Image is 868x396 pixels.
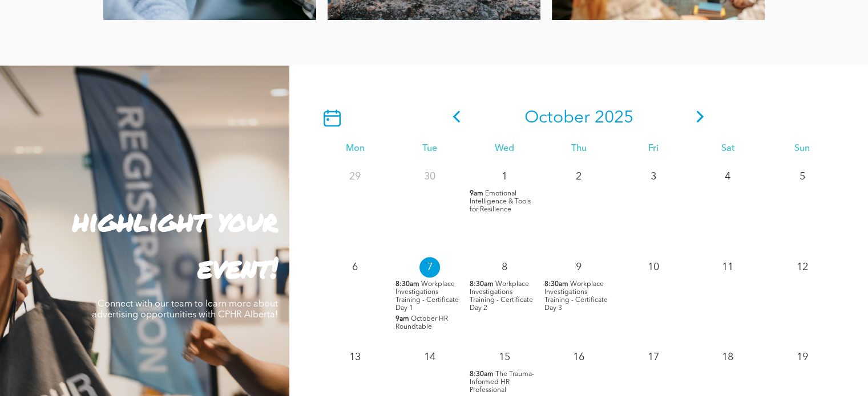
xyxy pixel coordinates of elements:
[717,347,738,368] p: 18
[616,144,691,154] div: Fri
[792,257,813,277] p: 12
[318,144,393,154] div: Mon
[524,109,590,126] span: October
[717,257,738,277] p: 11
[345,257,365,277] p: 6
[643,257,664,277] p: 10
[568,166,589,187] p: 2
[345,347,365,368] p: 13
[643,347,664,368] p: 17
[691,144,765,154] div: Sat
[393,144,467,154] div: Tue
[92,300,278,320] span: Connect with our team to learn more about advertising opportunities with CPHR Alberta!
[542,144,616,154] div: Thu
[419,347,440,368] p: 14
[470,280,494,288] span: 8:30am
[568,257,589,277] p: 9
[395,280,419,288] span: 8:30am
[470,281,533,312] span: Workplace Investigations Training - Certificate Day 2
[594,109,633,126] span: 2025
[395,316,448,330] span: October HR Roundtable
[792,166,813,187] p: 5
[395,281,459,312] span: Workplace Investigations Training - Certificate Day 1
[419,257,440,277] p: 7
[395,315,409,323] span: 9am
[792,347,813,368] p: 19
[544,281,608,312] span: Workplace Investigations Training - Certificate Day 3
[470,190,531,213] span: Emotional Intelligence & Tools for Resilience
[717,166,738,187] p: 4
[470,190,483,198] span: 9am
[470,370,494,378] span: 8:30am
[419,166,440,187] p: 30
[467,144,542,154] div: Wed
[643,166,664,187] p: 3
[494,166,514,187] p: 1
[494,347,514,368] p: 15
[765,144,839,154] div: Sun
[345,166,365,187] p: 29
[72,200,278,287] strong: highlight your event!
[568,347,589,368] p: 16
[470,371,534,394] span: The Trauma-Informed HR Professional
[494,257,514,277] p: 8
[544,280,568,288] span: 8:30am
